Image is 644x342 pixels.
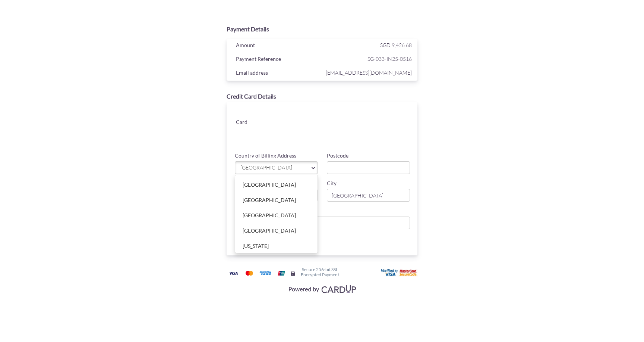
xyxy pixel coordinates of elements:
[235,161,318,174] a: [GEOGRAPHIC_DATA]
[283,110,411,123] iframe: Secure card number input frame
[227,25,417,34] div: Payment Details
[230,40,324,52] div: Amount
[283,126,346,140] iframe: Secure card expiration date input frame
[235,223,318,238] a: [GEOGRAPHIC_DATA]
[327,152,348,159] label: Postcode
[301,267,339,277] h6: Secure 256-bit SSL Encrypted Payment
[240,164,306,172] span: [GEOGRAPHIC_DATA]
[324,68,412,77] span: [EMAIL_ADDRESS][DOMAIN_NAME]
[227,92,417,101] div: Credit Card Details
[226,268,241,278] img: Visa
[235,239,318,254] a: [US_STATE]
[230,54,324,65] div: Payment Reference
[230,68,324,79] div: Email address
[380,42,412,48] span: SGD 9,426.68
[274,268,289,278] img: Union Pay
[347,126,410,140] iframe: Secure card security code input frame
[258,268,273,278] img: American Express
[235,177,318,192] a: [GEOGRAPHIC_DATA]
[242,268,257,278] img: Mastercard
[285,282,359,296] img: Visa, Mastercard
[235,152,296,159] label: Country of Billing Address
[290,270,296,276] img: Secure lock
[327,180,337,187] label: City
[235,208,318,223] a: [GEOGRAPHIC_DATA]
[230,117,277,128] div: Card
[381,269,418,277] img: User card
[324,54,412,63] span: SG-033-IN25-0516
[235,193,318,208] a: [GEOGRAPHIC_DATA]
